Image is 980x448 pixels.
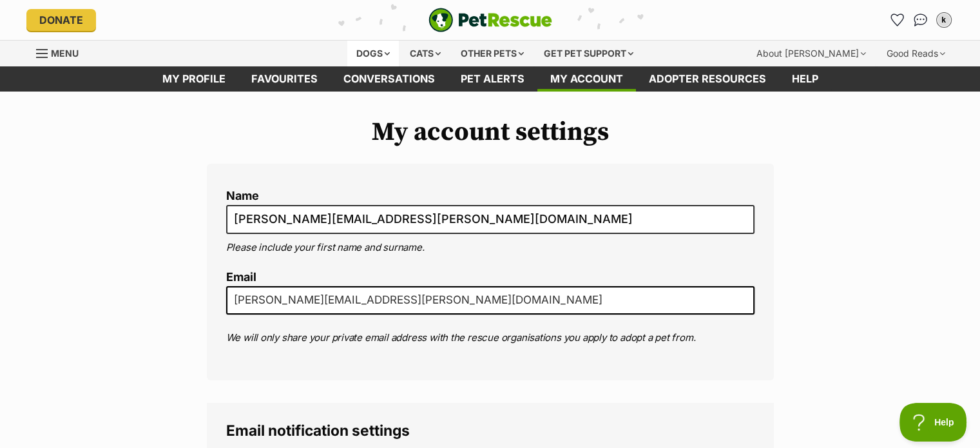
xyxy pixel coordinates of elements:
[226,331,754,346] p: We will only share your private email address with the rescue organisations you apply to adopt a ...
[36,41,88,64] a: Menu
[26,9,96,31] a: Donate
[535,41,642,66] div: Get pet support
[747,41,875,66] div: About [PERSON_NAME]
[537,66,636,92] a: My account
[226,271,754,284] label: Email
[452,41,533,66] div: Other pets
[934,10,954,30] button: My account
[226,240,754,255] p: Please include your first name and surname.
[331,66,448,92] a: conversations
[428,8,552,32] img: logo-e224e6f780fb5917bec1dbf3a21bbac754714ae5b6737aabdf751b685950b380.svg
[149,66,238,92] a: My profile
[226,190,754,203] label: Name
[887,10,908,30] a: Favourites
[51,48,79,59] span: Menu
[910,10,931,30] a: Conversations
[779,66,831,92] a: Help
[448,66,537,92] a: Pet alerts
[226,422,754,439] legend: Email notification settings
[887,10,954,30] ul: Account quick links
[238,66,331,92] a: Favourites
[878,41,954,66] div: Good Reads
[207,117,774,147] h1: My account settings
[636,66,779,92] a: Adopter resources
[937,14,950,26] div: k
[428,8,552,32] a: PetRescue
[899,403,967,442] iframe: Help Scout Beacon - Open
[914,14,927,26] img: chat-41dd97257d64d25036548639549fe6c8038ab92f7586957e7f3b1b290dea8141.svg
[347,41,399,66] div: Dogs
[401,41,450,66] div: Cats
